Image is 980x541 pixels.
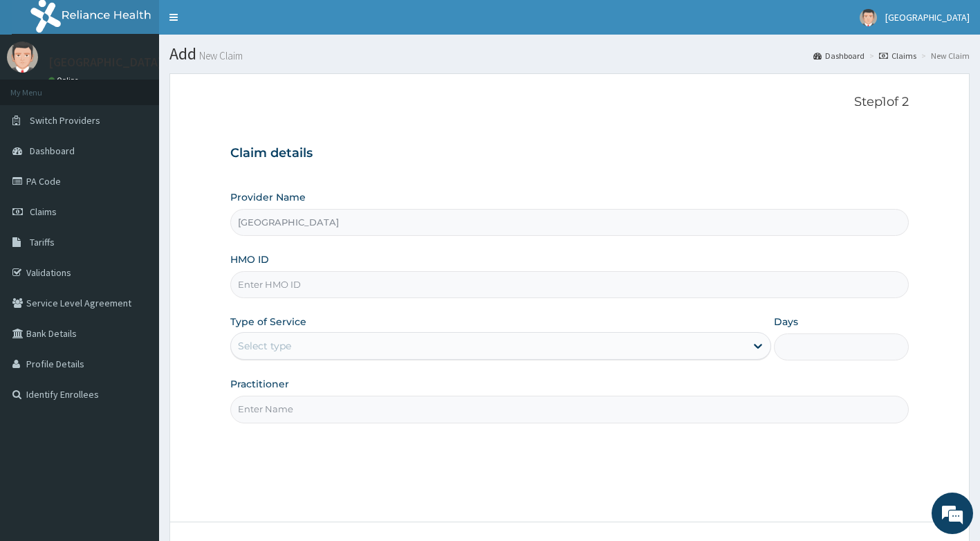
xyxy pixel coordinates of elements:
[238,339,291,353] div: Select type
[48,75,82,85] a: Online
[230,271,909,298] input: Enter HMO ID
[813,50,865,62] a: Dashboard
[169,45,970,63] h1: Add
[860,9,877,26] img: User Image
[918,50,970,62] li: New Claim
[30,205,57,218] span: Claims
[230,253,269,266] label: HMO ID
[230,396,909,423] input: Enter Name
[30,114,100,127] span: Switch Providers
[774,315,798,329] label: Days
[196,51,243,61] small: New Claim
[7,42,38,73] img: User Image
[230,315,306,329] label: Type of Service
[885,11,970,24] span: [GEOGRAPHIC_DATA]
[230,190,306,204] label: Provider Name
[230,95,909,110] p: Step 1 of 2
[48,56,163,68] p: [GEOGRAPHIC_DATA]
[879,50,916,62] a: Claims
[30,236,55,248] span: Tariffs
[230,377,289,391] label: Practitioner
[230,146,909,161] h3: Claim details
[30,145,75,157] span: Dashboard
